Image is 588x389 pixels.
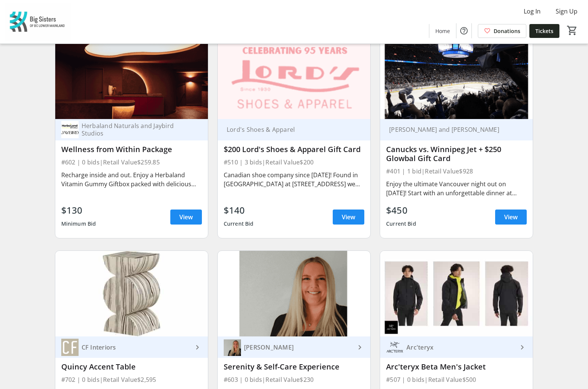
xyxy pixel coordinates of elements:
div: $130 [61,204,96,217]
mat-icon: keyboard_arrow_right [355,343,364,352]
a: Arc'teryxArc'teryx [380,336,533,358]
div: Lord's Shoes & Apparel [224,126,355,133]
span: Donations [494,27,520,35]
div: Current Bid [386,217,416,231]
a: View [170,210,202,225]
mat-icon: keyboard_arrow_right [518,343,527,352]
div: Canadian shoe company since [DATE]! Found in [GEOGRAPHIC_DATA] at [STREET_ADDRESS] we are your mo... [224,170,364,188]
div: #603 | 0 bids | Retail Value $230 [224,374,364,385]
span: Tickets [535,27,553,35]
img: $200 Lord's Shoes & Apparel Gift Card [218,33,370,119]
div: #510 | 3 bids | Retail Value $200 [224,157,364,167]
div: #602 | 0 bids | Retail Value $259.85 [61,157,202,167]
div: Quincy Accent Table [61,362,202,371]
img: Serenity & Self-Care Experience [218,251,370,336]
div: $200 Lord's Shoes & Apparel Gift Card [224,145,364,154]
div: $140 [224,204,254,217]
div: Arc'teryx [403,344,518,351]
button: Sign Up [550,5,583,17]
div: $450 [386,204,416,217]
img: Quincy Accent Table [55,251,208,336]
div: Serenity & Self-Care Experience [224,362,364,371]
span: Home [435,27,450,35]
div: Recharge inside and out. Enjoy a Herbaland Vitamin Gummy Giftbox packed with delicious supplement... [61,170,202,188]
button: Help [456,23,471,38]
span: View [342,213,355,222]
span: View [179,213,193,222]
div: Minimum Bid [61,217,96,231]
a: Donations [478,24,526,38]
a: CF InteriorsCF Interiors [55,336,208,358]
img: Canucks vs. Winnipeg Jet + $250 Glowbal Gift Card [380,33,533,119]
mat-icon: keyboard_arrow_right [193,343,202,352]
div: [PERSON_NAME] [241,344,355,351]
img: Wellness from Within Package [55,33,208,119]
div: [PERSON_NAME] and [PERSON_NAME] [386,126,518,133]
div: #401 | 1 bid | Retail Value $928 [386,166,527,176]
div: CF Interiors [79,344,193,351]
div: #507 | 0 bids | Retail Value $500 [386,374,527,385]
img: Big Sisters of BC Lower Mainland's Logo [5,3,71,41]
div: Canucks vs. Winnipeg Jet + $250 Glowbal Gift Card [386,145,527,163]
a: Home [429,24,456,38]
img: Herbaland Naturals and Jaybird Studios [61,121,79,138]
div: Enjoy the ultimate Vancouver night out on [DATE]! Start with an unforgettable dinner at [GEOGRAPH... [386,179,527,198]
div: Wellness from Within Package [61,145,202,154]
div: Arc'teryx Beta Men's Jacket [386,362,527,371]
div: Herbaland Naturals and Jaybird Studios [79,122,193,137]
a: Tickets [529,24,559,38]
div: Current Bid [224,217,254,231]
div: #702 | 0 bids | Retail Value $2,595 [61,374,202,385]
img: CF Interiors [61,339,79,356]
a: Courtney Maier[PERSON_NAME] [218,336,370,358]
span: View [504,213,518,222]
img: Arc'teryx Beta Men's Jacket [380,251,533,336]
button: Log In [518,5,547,17]
a: View [495,210,527,225]
span: Log In [524,7,541,16]
button: Cart [565,24,579,37]
a: View [333,210,364,225]
img: Courtney Maier [224,339,241,356]
img: Arc'teryx [386,339,403,356]
span: Sign Up [556,7,577,16]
